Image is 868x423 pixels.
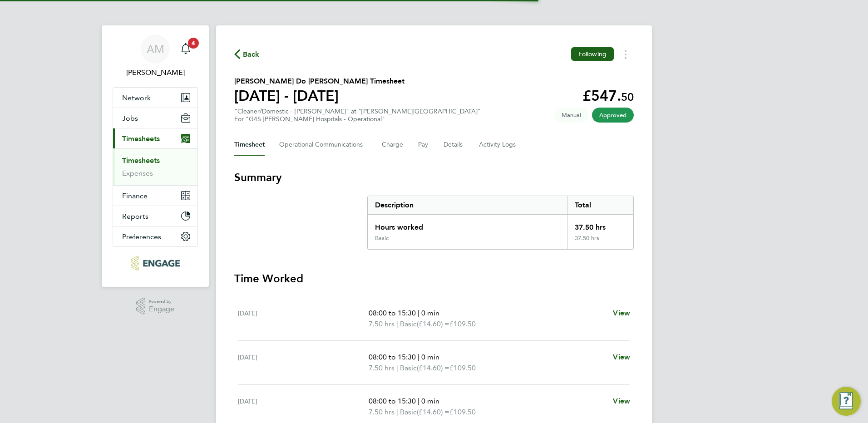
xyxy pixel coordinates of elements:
[122,212,148,221] span: Reports
[578,50,607,58] span: Following
[367,196,634,250] div: Summary
[234,134,265,156] button: Timesheet
[417,364,449,372] span: (£14.60) =
[621,90,634,103] span: 50
[238,352,369,374] div: [DATE]
[444,134,464,156] button: Details
[617,47,634,61] button: Timesheets Menu
[234,87,404,105] h1: [DATE] - [DATE]
[382,134,404,156] button: Charge
[131,256,179,271] img: rec-solutions-logo-retina.png
[613,309,630,317] span: View
[421,397,439,405] span: 0 min
[279,134,367,156] button: Operational Communications
[554,108,588,123] span: This timesheet was manually created.
[571,47,614,61] button: Following
[479,134,517,156] button: Activity Logs
[417,408,449,416] span: (£14.60) =
[113,206,197,226] button: Reports
[613,353,630,361] span: View
[375,235,389,242] div: Basic
[234,76,404,87] h2: [PERSON_NAME] Do [PERSON_NAME] Timesheet
[113,34,198,78] a: AM[PERSON_NAME]
[613,352,630,363] a: View
[113,88,197,108] button: Network
[421,309,439,317] span: 0 min
[149,298,174,305] span: Powered by
[449,320,476,328] span: £109.50
[418,134,429,156] button: Pay
[369,309,416,317] span: 08:00 to 15:30
[122,93,151,102] span: Network
[122,192,148,200] span: Finance
[147,43,164,55] span: AM
[113,108,197,128] button: Jobs
[832,387,861,416] button: Engage Resource Center
[136,298,175,315] a: Powered byEngage
[238,308,369,330] div: [DATE]
[122,156,160,165] a: Timesheets
[421,353,439,361] span: 0 min
[122,169,153,177] a: Expenses
[234,108,481,123] div: "Cleaner/Domestic - [PERSON_NAME]" at "[PERSON_NAME][GEOGRAPHIC_DATA]"
[188,38,199,49] span: 4
[613,308,630,319] a: View
[567,235,633,249] div: 37.50 hrs
[567,196,633,214] div: Total
[613,396,630,407] a: View
[234,271,634,286] h3: Time Worked
[368,215,567,235] div: Hours worked
[113,186,197,206] button: Finance
[418,353,419,361] span: |
[113,67,198,78] span: Allyx Miller
[417,320,449,328] span: (£14.60) =
[113,226,197,246] button: Preferences
[177,34,195,64] a: 4
[396,364,398,372] span: |
[400,319,417,330] span: Basic
[234,115,481,123] div: For "G4S [PERSON_NAME] Hospitals - Operational"
[396,408,398,416] span: |
[234,170,634,185] h3: Summary
[122,114,138,123] span: Jobs
[369,408,395,416] span: 7.50 hrs
[449,408,476,416] span: £109.50
[113,256,198,271] a: Go to home page
[613,397,630,405] span: View
[113,128,197,148] button: Timesheets
[122,134,160,143] span: Timesheets
[234,49,260,60] button: Back
[369,320,395,328] span: 7.50 hrs
[149,305,174,313] span: Engage
[102,25,209,287] nav: Main navigation
[369,364,395,372] span: 7.50 hrs
[368,196,567,214] div: Description
[122,232,161,241] span: Preferences
[567,215,633,235] div: 37.50 hrs
[369,397,416,405] span: 08:00 to 15:30
[369,353,416,361] span: 08:00 to 15:30
[400,363,417,374] span: Basic
[243,49,260,60] span: Back
[449,364,476,372] span: £109.50
[418,397,419,405] span: |
[418,309,419,317] span: |
[396,320,398,328] span: |
[238,396,369,418] div: [DATE]
[592,108,634,123] span: This timesheet has been approved.
[582,87,634,104] app-decimal: £547.
[400,407,417,418] span: Basic
[113,148,197,185] div: Timesheets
